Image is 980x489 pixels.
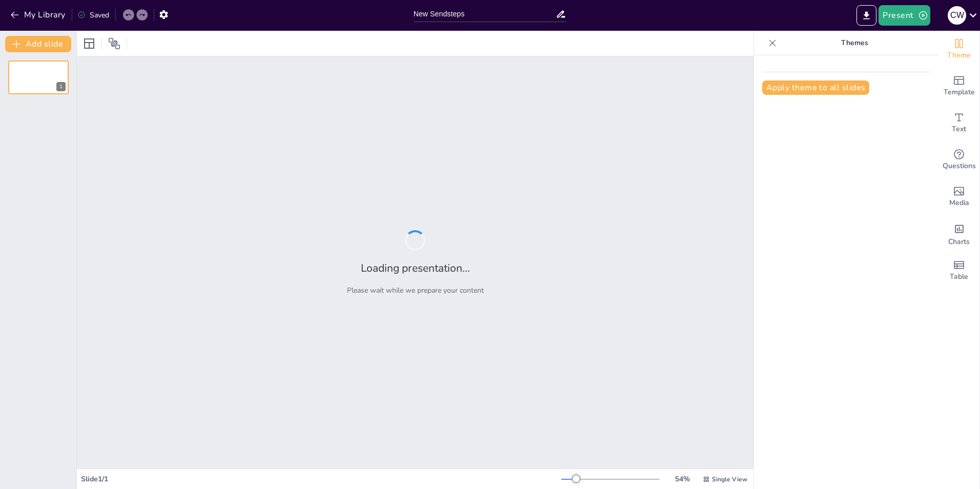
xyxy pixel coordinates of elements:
[781,31,928,55] p: Themes
[347,286,484,295] p: Please wait while we prepare your content
[950,271,968,282] span: Table
[56,82,66,91] div: 1
[77,10,109,20] div: Saved
[947,50,971,61] span: Theme
[108,37,120,50] span: Position
[856,5,876,26] button: Export to PowerPoint
[948,236,970,248] span: Charts
[8,7,70,23] button: My Library
[943,160,976,172] span: Questions
[670,474,695,484] div: 54 %
[5,36,71,52] button: Add slide
[938,252,979,289] div: Add a table
[414,7,556,22] input: Insert title
[949,197,969,209] span: Media
[938,68,979,105] div: Add ready made slides
[361,261,470,275] h2: Loading presentation...
[948,5,966,26] button: c w
[948,6,966,25] div: c w
[944,87,975,98] span: Template
[712,475,747,483] span: Single View
[81,474,561,484] div: Slide 1 / 1
[81,35,97,52] div: Layout
[879,5,930,26] button: Present
[762,80,869,95] button: Apply theme to all slides
[938,31,979,68] div: Change the overall theme
[938,141,979,178] div: Get real-time input from your audience
[938,178,979,215] div: Add images, graphics, shapes or video
[938,105,979,141] div: Add text boxes
[952,124,966,135] span: Text
[8,60,69,94] div: 1
[938,215,979,252] div: Add charts and graphs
